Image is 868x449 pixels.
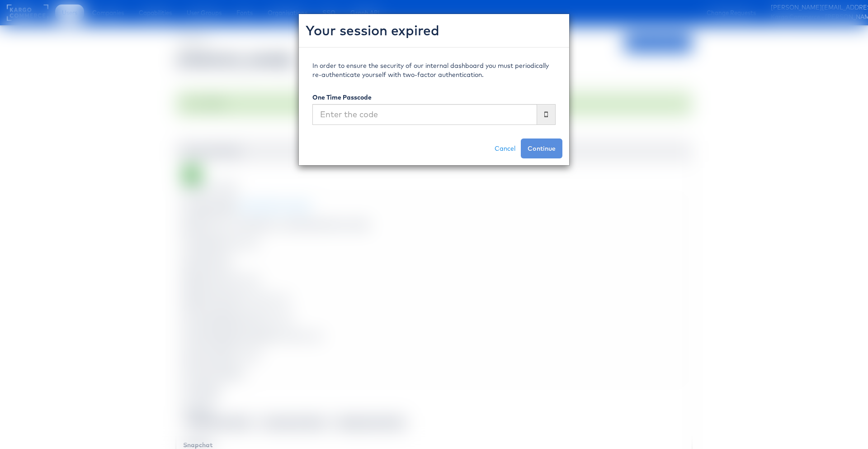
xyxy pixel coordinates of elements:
[312,61,556,79] p: In order to ensure the security of our internal dashboard you must periodically re-authenticate y...
[306,21,562,40] h2: Your session expired
[521,139,562,158] button: Continue
[312,93,372,102] label: One Time Passcode
[489,139,521,158] a: Cancel
[312,104,537,125] input: Enter the code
